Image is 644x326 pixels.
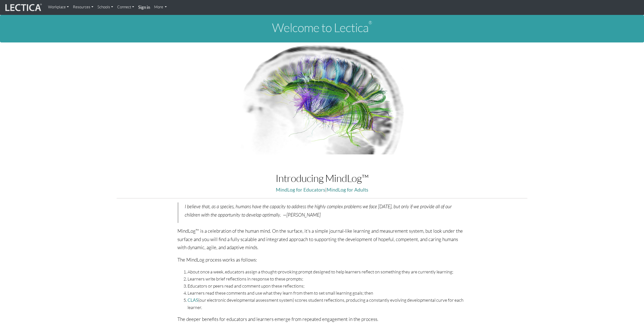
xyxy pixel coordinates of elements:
[188,268,467,275] li: About once a week, educators assign a thought-provoking prompt designed to help learners reflect ...
[368,20,372,25] sup: ®
[188,275,467,282] li: Learners write brief reflections in response to these prompts;
[4,3,42,12] img: lecticalive
[188,297,198,303] a: CLAS
[188,289,467,296] li: Learners read these comments and use what they learn from them to set small learning goals; then
[115,2,136,12] a: Connect
[138,5,150,10] strong: Sign in
[276,187,325,193] a: MindLog for Educators
[71,2,95,12] a: Resources
[177,227,467,252] p: MindLog™ is a celebration of the human mind. On the surface, it's a simple journal-like learning ...
[238,42,406,155] img: Human Connectome Project Image
[188,296,467,311] li: (our electronic developmental assessment system) scores student reflections, producing a constant...
[117,186,527,194] p: |
[177,256,467,264] p: The MindLog process works as follows:
[46,2,71,12] a: Workplace
[117,173,527,184] h1: Introducing MindLog™
[188,282,467,289] li: Educators or peers read and comment upon these reflections;
[95,2,115,12] a: Schools
[4,21,640,34] h1: Welcome to Lectica
[185,202,461,219] p: I believe that, as a species, humans have the capacity to address the highly complex problems we ...
[177,315,467,323] p: The deeper benefits for educators and learners emerge from repeated engagement in the process.
[327,187,368,193] a: MindLog for Adults
[152,2,169,12] a: More
[136,2,152,13] a: Sign in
